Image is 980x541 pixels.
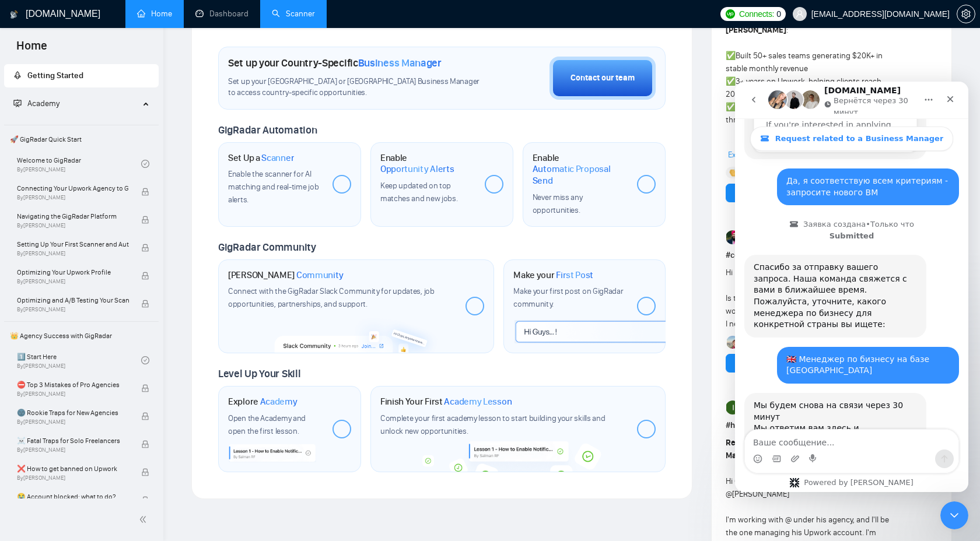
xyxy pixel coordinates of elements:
span: Complete your first academy lesson to start building your skills and unlock new opportunities. [380,413,605,436]
img: 👏 [729,168,737,177]
li: Getting Started [4,64,159,87]
span: lock [141,468,149,476]
h1: Set up your Country-Specific [228,57,442,69]
a: setting [957,9,975,19]
span: ✅ [726,76,736,86]
div: Hi Everyone, Is there anyone using gigradar for bidding on wordpress projects and getting good re... [726,266,895,331]
h1: Explore [228,396,297,407]
span: Optimizing and A/B Testing Your Scanner for Better Results [17,294,129,306]
a: searchScanner [272,9,315,19]
span: By [PERSON_NAME] [17,278,129,285]
h1: [PERSON_NAME] [228,269,344,281]
h1: Finish Your First [380,396,512,407]
span: Set up your [GEOGRAPHIC_DATA] or [GEOGRAPHIC_DATA] Business Manager to access country-specific op... [228,76,485,99]
iframe: Intercom live chat [940,501,968,529]
span: 🌚 Rookie Traps for New Agencies [17,407,129,419]
span: lock [141,244,149,252]
a: 1️⃣ Start HereBy[PERSON_NAME] [17,347,141,373]
span: setting [957,9,975,19]
span: Academy Lesson [444,396,512,407]
span: lock [141,216,149,224]
span: Community [296,269,344,281]
span: lock [141,300,149,308]
span: Make your first post on GigRadar community. [513,286,623,309]
span: Home [7,37,57,62]
span: lock [141,412,149,420]
span: lock [141,496,149,504]
span: ☠️ Fatal Traps for Solo Freelancers [17,435,129,447]
span: GigRadar Automation [218,124,317,136]
span: Automatic Proposal Send [533,163,628,186]
span: Academy [13,99,60,108]
span: ✅ [726,51,736,61]
img: Joaquin Arcardini [727,336,740,349]
span: ⛔ Top 3 Mistakes of Pro Agencies [17,379,129,391]
span: rocket [13,71,22,79]
button: Reply [726,354,764,373]
h1: Make your [513,269,593,281]
span: fund-projection-screen [13,99,22,107]
span: lock [141,188,149,196]
span: ✅ [726,102,736,112]
span: Navigating the GigRadar Platform [17,210,129,222]
button: Contact our team [549,57,656,100]
span: check-circle [141,356,149,364]
span: 0 [776,8,781,20]
span: Connecting Your Upwork Agency to GigRadar [17,182,129,194]
span: check-circle [141,160,149,168]
span: Scanner [261,152,294,164]
span: By [PERSON_NAME] [17,250,129,257]
span: By [PERSON_NAME] [17,222,129,229]
span: Expand [728,150,754,160]
span: ❌ How to get banned on Upwork [17,463,129,475]
h1: # help-channel [726,419,937,432]
h1: Enable [380,152,475,175]
h1: Enable [533,152,628,187]
a: Welcome to GigRadarBy[PERSON_NAME] [17,151,141,177]
img: upwork-logo.png [726,9,735,19]
span: Enable the scanner for AI matching and real-time job alerts. [228,169,318,205]
img: Ivan Dela Rama [726,401,740,414]
span: lock [141,440,149,448]
button: Reply [726,184,764,202]
span: Level Up Your Skill [218,367,300,380]
strong: Recommendation for Reliable VPN for Managing Upwork Account [726,438,866,461]
h1: Set Up a [228,152,294,164]
span: 👑 Agency Success with GigRadar [5,324,157,347]
span: By [PERSON_NAME] [17,391,129,398]
span: Optimizing Your Upwork Profile [17,266,129,278]
span: lock [141,384,149,392]
iframe: Intercom live chat [735,82,968,492]
span: Academy [27,99,60,108]
span: Setting Up Your First Scanner and Auto-Bidder [17,238,129,250]
span: Keep updated on top matches and new jobs. [380,181,458,203]
span: 😭 Account blocked: what to do? [17,491,129,503]
h1: # collaboration [726,249,937,262]
img: Attinder Singh [726,230,740,244]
